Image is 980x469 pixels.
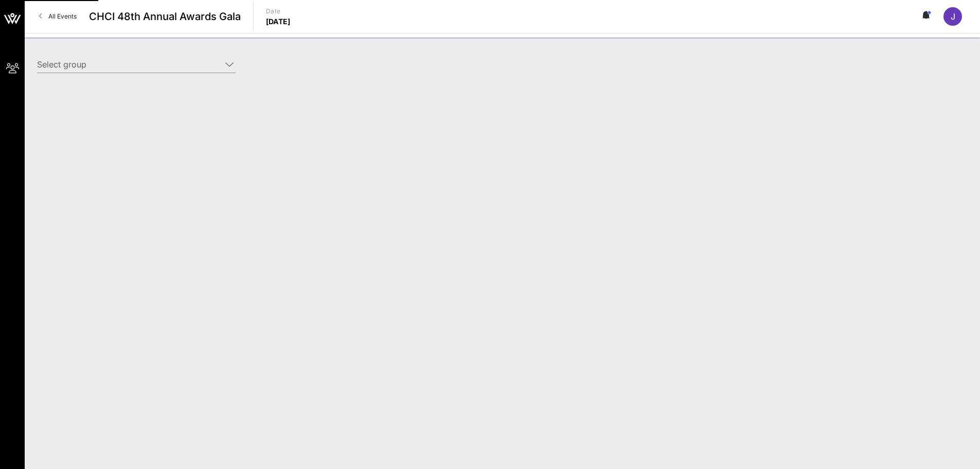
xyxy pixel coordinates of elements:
a: All Events [33,8,83,25]
p: [DATE] [266,16,291,27]
p: Date [266,6,291,16]
div: J [943,7,962,26]
span: All Events [48,12,77,20]
span: J [951,11,955,22]
span: CHCI 48th Annual Awards Gala [89,9,241,24]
